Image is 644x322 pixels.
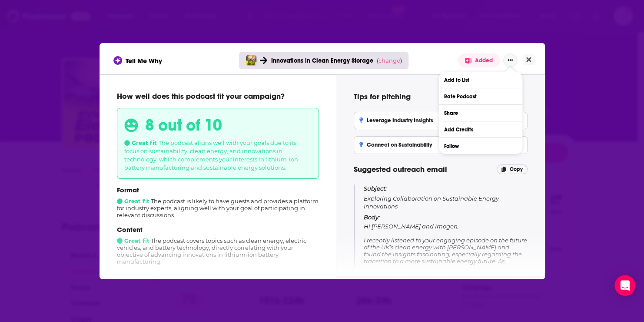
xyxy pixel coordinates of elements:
button: Add Credits [439,121,522,138]
h3: 8 out of 10 [145,115,222,135]
button: Added [458,54,500,67]
div: The podcast is likely to have guests and provides a platform for industry experts, aligning well ... [117,186,319,218]
p: Exploring Collaboration on Sustainable Energy Innovations [364,184,528,210]
span: Great fit [117,198,149,205]
span: Suggested outreach email [354,164,447,174]
img: Everything Electric Podcast [246,55,256,66]
button: Rate Podcast [439,88,522,104]
span: The podcast aligns well with your goals due to its focus on sustainability, clean energy, and inn... [124,139,298,171]
span: change [378,57,400,64]
button: Follow [439,138,522,154]
span: Copy [510,166,523,172]
p: Content [117,225,319,234]
button: Close [523,54,534,65]
p: Format [117,186,319,194]
span: Great fit [124,139,157,146]
span: Body: [364,214,380,221]
p: How well does this podcast fit your campaign? [117,91,319,101]
span: Tell Me Why [126,57,162,65]
span: Great fit [117,237,149,244]
span: Innovations in Clean Energy Storage [271,57,373,64]
div: The podcast covers topics such as clean energy, electric vehicles, and battery technology, direct... [117,225,319,265]
span: Subject: [364,184,387,192]
h3: Connect on Sustainability [359,142,432,148]
span: ( ) [376,57,402,64]
h4: Tips for pitching [354,92,528,101]
button: Share [439,105,522,121]
button: Add to List [439,72,522,88]
button: Show More Button [503,54,517,67]
div: Open Intercom Messenger [614,275,635,296]
img: tell me why sparkle [115,57,121,64]
h3: Leverage Industry Insights [359,117,433,124]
